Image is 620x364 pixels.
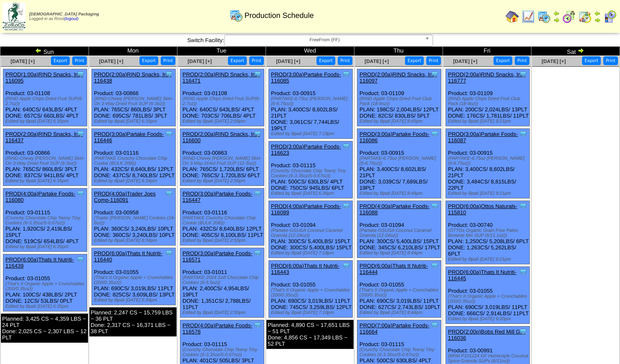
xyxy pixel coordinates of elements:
img: Tooltip [519,202,527,210]
img: calendarprod.gif [537,10,551,23]
td: Sun [0,47,89,56]
div: Edited by Bpali [DATE] 7:18pm [271,251,352,256]
div: Product: 03-01055 PLAN: 690CS / 3,019LBS / 11PLT DONE: 825CS / 3,609LBS / 13PLT [92,248,176,305]
div: Edited by Bpali [DATE] 6:35pm [5,304,87,309]
img: calendarinout.gif [578,10,592,23]
div: Planned: 2,247 CS ~ 15,759 LBS ~ 36 PLT Done: 2,317 CS ~ 16,371 LBS ~ 38 PLT [89,307,177,336]
div: Edited by Bpali [DATE] 6:34pm [94,298,175,303]
div: Product: 03-01109 PLAN: 200CS / 2,024LBS / 13PLT DONE: 176CS / 1,781LBS / 11PLT [446,69,530,126]
button: Export [228,56,247,65]
img: arrowright.gif [594,17,601,23]
button: Export [582,56,601,65]
a: PROD(4:00a)Partake Foods-116088 [359,203,430,216]
button: Print [161,56,175,65]
div: (OTTOs Organic Grain Free Paleo Brownie Mix SUP (6/11.1oz)) [448,228,529,238]
a: PROD(3:00a)Partake Foods-116087 [448,131,518,143]
div: Product: 03-01055 PLAN: 690CS / 3,019LBS / 11PLT DONE: 745CS / 3,259LBS / 12PLT [269,261,353,318]
img: calendarcustomer.gif [603,10,617,23]
td: Fri [443,47,531,56]
div: (Crunchy Chocolate Chip Teeny Tiny Cookies (6-3.35oz/5-0.67oz)) [5,216,87,226]
div: Edited by Bpali [DATE] 2:55pm [182,310,264,315]
div: Edited by Bpali [DATE] 6:35pm [5,119,87,124]
a: PROD(4:00a)Partake Foods-116089 [271,203,341,216]
a: PROD(2:00a)RIND Snacks, Inc-116777 [448,71,526,84]
img: arrowright.gif [553,17,560,23]
img: Tooltip [342,261,350,270]
td: Sat [531,47,620,56]
div: (That's It Organic Apple + Crunchables (200/0.35oz)) [94,275,175,285]
div: Edited by Bpali [DATE] 6:35pm [5,178,87,183]
img: Tooltip [519,327,527,336]
span: [DATE] [+] [542,58,566,64]
a: PROD(6:00a)Ottos Naturals-115810 [448,203,517,216]
div: (Partake-GSUSA Coconut Caramel Granola (12-24oz)) [359,228,441,238]
div: Product: 03-01116 PLAN: 432CS / 8,640LBS / 12PLT DONE: 405CS / 8,100LBS / 11PLT [180,188,264,246]
a: PROD(3:00a)Partake Foods-116446 [94,131,164,143]
div: Product: 03-01055 PLAN: 690CS / 3,019LBS / 11PLT DONE: 666CS / 2,914LBS / 11PLT [446,267,530,324]
img: Tooltip [165,189,173,198]
a: PROD(6:00a)Thats It Nutriti-116439 [5,256,74,269]
a: (logout) [64,17,78,21]
div: Planned: 3,425 CS ~ 4,359 LBS ~ 24 PLT Done: 2,025 CS ~ 2,307 LBS ~ 12 PLT [1,314,88,343]
div: (PARTAKE-6.75oz [PERSON_NAME] (6-6.75oz)) [271,96,352,106]
img: Tooltip [519,268,527,276]
img: Tooltip [253,189,262,198]
img: calendarprod.gif [230,9,243,22]
div: Product: 03-01011 PLAN: 2,400CS / 4,954LBS / 19PLT DONE: 1,351CS / 2,788LBS / 11PLT [180,248,264,318]
div: Product: 03-01094 PLAN: 300CS / 5,400LBS / 15PLT DONE: 345CS / 6,210LBS / 17PLT [357,201,441,258]
img: Tooltip [76,189,85,198]
a: [DATE] [+] [453,58,477,64]
div: Product: 03-01094 PLAN: 300CS / 5,400LBS / 15PLT DONE: 300CS / 5,400LBS / 15PLT [269,201,353,258]
span: [DATE] [+] [364,58,389,64]
div: Product: 03-01108 PLAN: 640CS / 643LBS / 4PLT DONE: 703CS / 706LBS / 4PLT [180,69,264,126]
a: PROD(2:00a)RIND Snacks, Inc-116600 [182,131,260,143]
div: (PARTAKE-6.75oz [PERSON_NAME] (6-6.75oz)) [359,156,441,166]
td: Thu [354,47,443,56]
div: Edited by Bpali [DATE] 6:36pm [271,191,352,196]
img: Tooltip [519,70,527,78]
div: (That's It Organic Apple + Crunchables (200/0.35oz)) [5,281,87,291]
a: PROD(2:00a)RIND Snacks, Inc-116437 [5,131,83,143]
div: (RIND Apple Chips Dried Fruit SUP(6-2.7oz)) [5,96,87,106]
div: (PARTAKE-6.75oz [PERSON_NAME] (6-6.75oz)) [448,156,529,166]
img: zoroco-logo-small.webp [3,3,25,30]
button: Print [603,56,618,65]
div: Product: 03-00915 PLAN: 3,400CS / 8,602LBS / 21PLT DONE: 3,039CS / 7,689LBS / 19PLT [357,129,441,198]
img: arrowright.gif [577,47,584,54]
img: Tooltip [342,202,350,210]
button: Print [426,56,441,65]
a: PROD(4:00a)Partake Foods-116080 [5,191,76,203]
div: Edited by Bpali [DATE] 7:18pm [271,310,352,315]
a: PROD(2:00p)Bobs Red Mill GF-116036 [448,329,525,341]
img: Tooltip [253,70,262,78]
img: Tooltip [76,130,85,138]
a: [DATE] [+] [99,58,123,64]
a: PROD(4:00a)Partake Foods-116578 [182,322,253,335]
img: Tooltip [342,70,350,78]
img: Tooltip [76,70,85,78]
button: Print [249,56,264,65]
img: arrowleft.gif [35,47,42,54]
span: [DEMOGRAPHIC_DATA] Packaging [29,12,99,17]
td: Tue [177,47,266,56]
button: Export [139,56,158,65]
div: Product: 03-00866 PLAN: 765CS / 860LBS / 3PLT DONE: 695CS / 781LBS / 3PLT [92,69,176,126]
td: Wed [266,47,354,56]
img: Tooltip [430,70,439,78]
div: Edited by Bpali [DATE] 6:34pm [94,238,175,243]
img: Tooltip [76,255,85,264]
div: (PARTAKE Crunchy Chocolate Chip Cookie (BULK 20lb)) [182,216,264,226]
a: [DATE] [+] [187,58,212,64]
button: Print [338,56,352,65]
a: [DATE] [+] [276,58,300,64]
a: [DATE] [+] [10,58,35,64]
div: (BRM P101224 GF Homestyle Coconut Spice Granola SUPs (6/11oz)) [448,354,529,364]
button: Export [493,56,512,65]
img: Tooltip [253,321,262,329]
div: Edited by Bpali [DATE] 2:56pm [182,178,264,183]
div: (RIND-Chewy [PERSON_NAME] Skin-On 3-Way Dried Fruit SUP (12-3oz)) [182,156,264,166]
